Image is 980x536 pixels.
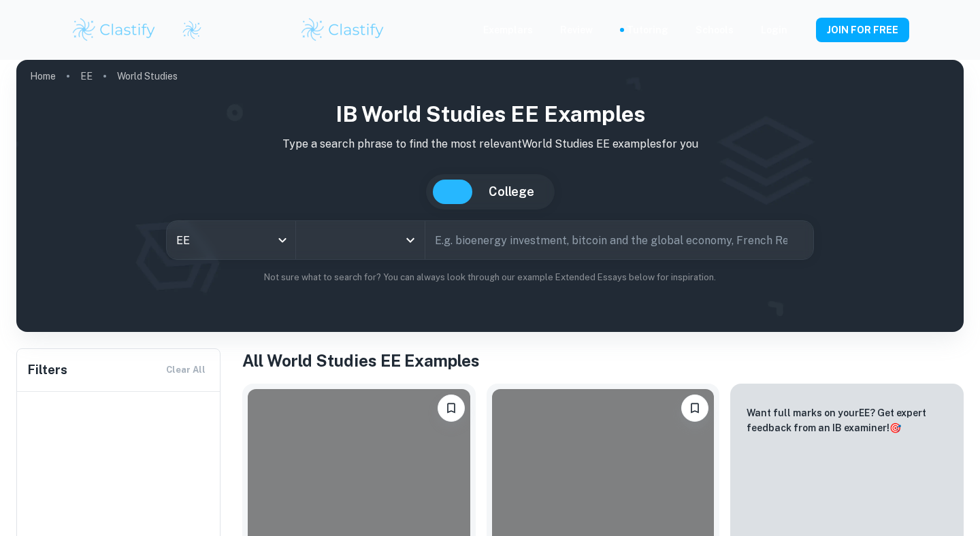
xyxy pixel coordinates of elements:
a: Tutoring [627,22,668,37]
input: E.g. bioenergy investment, bitcoin and the global economy, French Revolution... [425,221,787,259]
button: Please log in to bookmark exemplars [438,395,465,422]
h1: All World Studies EE Examples [242,348,964,373]
p: Type a search phrase to find the most relevant World Studies EE examples for you [27,136,953,152]
button: Please log in to bookmark exemplars [681,395,708,422]
h6: Filters [28,361,67,380]
a: EE [80,67,93,86]
p: Want full marks on your EE ? Get expert feedback from an IB examiner! [747,405,947,435]
h1: IB World Studies EE examples [27,98,953,131]
div: EE [167,221,295,259]
img: Clastify logo [299,16,386,44]
img: Clastify logo [71,16,157,44]
a: Login [761,22,787,37]
p: World Studies [117,69,178,84]
p: Exemplars [483,22,533,37]
button: Open [401,231,420,250]
button: IB [433,180,472,204]
a: Home [30,67,56,86]
a: Schools [696,22,734,37]
img: profile cover [16,60,964,332]
button: Search [793,235,804,246]
p: Review [560,22,593,37]
button: Help and Feedback [798,27,805,33]
a: Clastify logo [174,20,202,40]
span: 🎯 [889,422,901,433]
img: Clastify logo [182,20,202,40]
button: JOIN FOR FREE [816,18,909,42]
button: College [475,180,548,204]
p: Not sure what to search for? You can always look through our example Extended Essays below for in... [27,271,953,284]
